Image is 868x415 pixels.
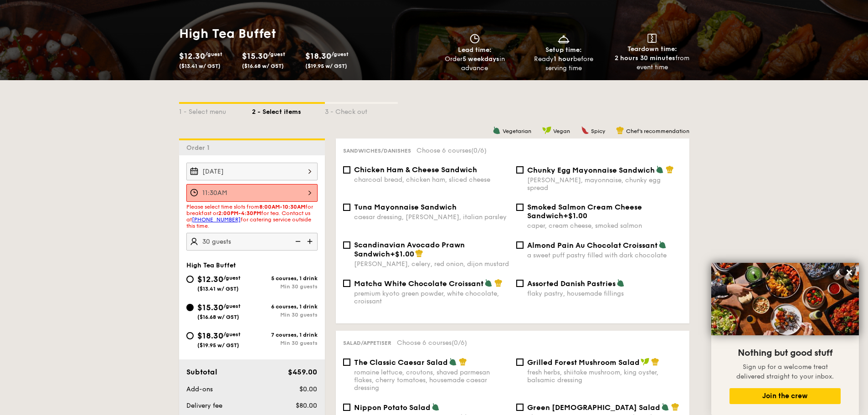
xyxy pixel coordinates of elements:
div: [PERSON_NAME], celery, red onion, dijon mustard [354,260,509,268]
div: caper, cream cheese, smoked salmon [527,222,682,230]
span: Lead time: [458,46,492,54]
input: Nippon Potato Saladpremium japanese mayonnaise, golden russet potato [343,404,350,411]
span: Add-ons [186,385,213,393]
span: Nippon Potato Salad [354,403,431,412]
span: (0/6) [452,339,467,347]
span: Sandwiches/Danishes [343,148,411,154]
div: 3 - Check out [325,104,398,117]
a: [PHONE_NUMBER] [192,216,241,223]
h1: High Tea Buffet [179,26,431,42]
input: Almond Pain Au Chocolat Croissanta sweet puff pastry filled with dark chocolate [516,241,524,249]
span: Chicken Ham & Cheese Sandwich [354,165,477,174]
span: /guest [268,51,285,57]
img: icon-chef-hat.a58ddaea.svg [616,126,624,134]
div: Min 30 guests [252,312,318,318]
span: ($16.68 w/ GST) [242,63,284,69]
div: charcoal bread, chicken ham, sliced cheese [354,176,509,184]
span: Teardown time: [627,45,677,53]
div: Order in advance [434,55,516,73]
img: DSC07876-Edit02-Large.jpeg [711,263,859,335]
input: Event date [186,163,318,180]
strong: 5 weekdays [462,55,499,63]
span: Setup time: [545,46,582,54]
img: icon-chef-hat.a58ddaea.svg [671,403,679,411]
img: icon-vegetarian.fe4039eb.svg [616,279,625,287]
div: flaky pastry, housemade fillings [527,290,682,297]
div: 2 - Select items [252,104,325,117]
input: Scandinavian Avocado Prawn Sandwich+$1.00[PERSON_NAME], celery, red onion, dijon mustard [343,241,350,249]
strong: 2:00PM-4:30PM [218,210,261,216]
img: icon-dish.430c3a2e.svg [557,34,570,44]
div: from event time [611,54,693,72]
img: icon-chef-hat.a58ddaea.svg [494,279,503,287]
span: $18.30 [197,331,223,341]
input: Green [DEMOGRAPHIC_DATA] Saladcherry tomato, [PERSON_NAME], feta cheese [516,404,524,411]
span: /guest [223,303,241,309]
span: Vegan [553,128,570,134]
div: caesar dressing, [PERSON_NAME], italian parsley [354,213,509,221]
span: Tuna Mayonnaise Sandwich [354,203,457,211]
img: icon-vegetarian.fe4039eb.svg [658,241,667,249]
span: $15.30 [197,302,223,313]
span: $15.30 [242,51,268,61]
span: $0.00 [299,385,317,393]
div: Min 30 guests [252,283,318,290]
span: Chef's recommendation [626,128,689,134]
div: 5 courses, 1 drink [252,275,318,282]
span: /guest [331,51,349,57]
img: icon-vegetarian.fe4039eb.svg [661,403,669,411]
strong: 2 hours 30 minutes [615,54,675,62]
span: /guest [223,275,241,281]
span: Almond Pain Au Chocolat Croissant [527,241,657,250]
span: The Classic Caesar Salad [354,358,448,367]
span: Green [DEMOGRAPHIC_DATA] Salad [527,403,660,412]
input: $12.30/guest($13.41 w/ GST)5 courses, 1 drinkMin 30 guests [186,276,194,283]
div: a sweet puff pastry filled with dark chocolate [527,251,682,259]
span: $459.00 [288,368,317,376]
span: /guest [223,331,241,338]
span: ($19.95 w/ GST) [197,342,239,348]
input: The Classic Caesar Saladromaine lettuce, croutons, shaved parmesan flakes, cherry tomatoes, house... [343,359,350,366]
span: Choose 6 courses [416,147,487,154]
input: Chicken Ham & Cheese Sandwichcharcoal bread, chicken ham, sliced cheese [343,166,350,174]
span: Smoked Salmon Cream Cheese Sandwich [527,203,642,220]
img: icon-chef-hat.a58ddaea.svg [666,165,674,174]
img: icon-vegetarian.fe4039eb.svg [449,358,457,366]
img: icon-add.58712e84.svg [304,233,318,250]
span: Matcha White Chocolate Croissant [354,279,483,288]
span: $12.30 [197,274,223,284]
input: Smoked Salmon Cream Cheese Sandwich+$1.00caper, cream cheese, smoked salmon [516,204,524,211]
img: icon-vegetarian.fe4039eb.svg [431,403,440,411]
img: icon-reduce.1d2dbef1.svg [290,233,304,250]
span: Chunky Egg Mayonnaise Sandwich [527,166,655,174]
span: Delivery fee [186,402,222,410]
span: Nothing but good stuff [738,348,832,359]
input: Grilled Forest Mushroom Saladfresh herbs, shiitake mushroom, king oyster, balsamic dressing [516,359,524,366]
span: ($13.41 w/ GST) [197,286,239,292]
input: Assorted Danish Pastriesflaky pastry, housemade fillings [516,280,524,287]
span: (0/6) [471,147,487,154]
span: Scandinavian Avocado Prawn Sandwich [354,241,465,258]
img: icon-chef-hat.a58ddaea.svg [459,358,467,366]
span: $12.30 [179,51,205,61]
img: icon-vegetarian.fe4039eb.svg [656,165,664,174]
span: Please select time slots from for breakfast or for tea. Contact us at for catering service outsid... [186,204,313,229]
img: icon-vegan.f8ff3823.svg [542,126,551,134]
span: +$1.00 [563,211,587,220]
span: Vegetarian [503,128,531,134]
span: +$1.00 [390,250,414,258]
div: fresh herbs, shiitake mushroom, king oyster, balsamic dressing [527,369,682,384]
input: $15.30/guest($16.68 w/ GST)6 courses, 1 drinkMin 30 guests [186,304,194,311]
div: [PERSON_NAME], mayonnaise, chunky egg spread [527,176,682,192]
span: Grilled Forest Mushroom Salad [527,358,640,367]
img: icon-chef-hat.a58ddaea.svg [415,249,423,257]
img: icon-teardown.65201eee.svg [647,34,657,43]
div: Min 30 guests [252,340,318,346]
input: Number of guests [186,233,318,251]
input: Chunky Egg Mayonnaise Sandwich[PERSON_NAME], mayonnaise, chunky egg spread [516,166,524,174]
span: Assorted Danish Pastries [527,279,616,288]
img: icon-clock.2db775ea.svg [468,34,482,44]
img: icon-chef-hat.a58ddaea.svg [651,358,659,366]
span: Salad/Appetiser [343,340,391,346]
span: /guest [205,51,222,57]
